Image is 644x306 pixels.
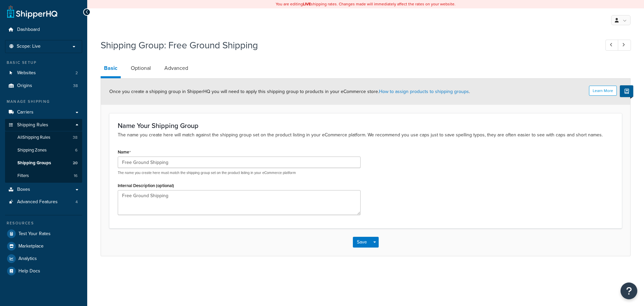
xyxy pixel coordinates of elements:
[5,99,82,104] div: Manage Shipping
[379,88,469,95] a: How to assign products to shipping groups
[73,160,77,166] span: 20
[118,122,613,129] h3: Name Your Shipping Group
[5,131,82,144] a: AllShipping Rules38
[5,24,82,36] a: Dashboard
[5,157,82,169] a: Shipping Groups20
[353,237,371,248] button: Save
[5,144,82,157] a: Shipping Zones6
[17,44,41,49] span: Scope: Live
[118,190,361,215] textarea: Free Ground Shipping
[5,183,82,196] a: Boxes
[5,170,82,182] a: Filters16
[73,135,77,140] span: 38
[5,196,82,208] a: Advanced Features4
[5,157,82,169] li: Shipping Groups
[17,27,40,33] span: Dashboard
[127,60,154,76] a: Optional
[118,149,131,155] label: Name
[17,147,47,153] span: Shipping Zones
[101,39,593,52] h1: Shipping Group: Free Ground Shipping
[5,60,82,65] div: Basic Setup
[618,40,631,51] a: Next Record
[75,147,77,153] span: 6
[5,220,82,226] div: Resources
[5,106,82,119] a: Carriers
[5,253,82,265] a: Analytics
[5,240,82,252] a: Marketplace
[621,282,637,299] button: Open Resource Center
[5,144,82,157] li: Shipping Zones
[75,70,78,76] span: 2
[118,131,613,139] p: The name you create here will match against the shipping group set on the product listing in your...
[5,196,82,208] li: Advanced Features
[17,122,48,128] span: Shipping Rules
[18,268,40,274] span: Help Docs
[17,70,36,76] span: Websites
[5,67,82,79] li: Websites
[5,80,82,92] li: Origins
[17,199,58,205] span: Advanced Features
[5,67,82,79] a: Websites2
[161,60,192,76] a: Advanced
[118,183,174,188] label: Internal Description (optional)
[118,170,361,175] p: The name you create here must match the shipping group set on the product listing in your eCommer...
[5,80,82,92] a: Origins38
[109,88,470,95] span: Once you create a shipping group in ShipperHQ you will need to apply this shipping group to produ...
[620,85,633,97] button: Show Help Docs
[17,110,34,115] span: Carriers
[303,1,311,7] b: LIVE
[17,173,29,179] span: Filters
[17,83,32,89] span: Origins
[17,187,30,192] span: Boxes
[101,60,121,78] a: Basic
[605,40,619,51] a: Previous Record
[18,244,44,249] span: Marketplace
[589,86,617,96] button: Learn More
[17,135,50,140] span: All Shipping Rules
[74,173,77,179] span: 16
[18,256,37,262] span: Analytics
[5,119,82,183] li: Shipping Rules
[5,228,82,240] a: Test Your Rates
[75,199,78,205] span: 4
[5,170,82,182] li: Filters
[5,265,82,277] a: Help Docs
[5,119,82,131] a: Shipping Rules
[18,231,51,237] span: Test Your Rates
[73,83,78,89] span: 38
[17,160,51,166] span: Shipping Groups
